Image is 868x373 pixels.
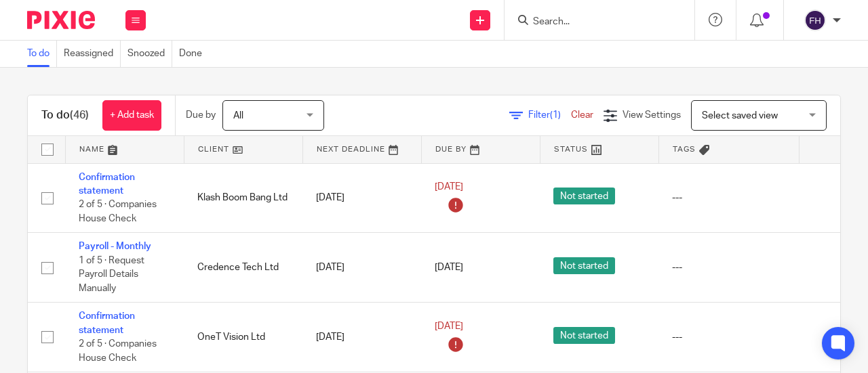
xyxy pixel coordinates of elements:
p: Due by [186,108,216,122]
a: Payroll - Monthly [79,242,151,251]
span: 2 of 5 · Companies House Check [79,200,157,223]
span: (1) [550,110,561,120]
a: Clear [571,110,593,120]
span: 2 of 5 · Companies House Check [79,339,157,363]
a: Snoozed [127,41,172,67]
td: [DATE] [302,163,421,233]
span: Not started [553,257,615,274]
img: Pixie [27,11,95,29]
div: --- [672,191,785,204]
h1: To do [41,108,89,123]
span: Filter [528,110,571,120]
div: --- [672,330,785,344]
span: Not started [553,188,615,204]
span: Tags [673,146,696,153]
span: [DATE] [435,322,463,331]
a: Reassigned [64,41,121,67]
a: Done [179,41,209,67]
input: Search [532,16,654,28]
span: [DATE] [435,263,463,272]
span: All [233,111,243,120]
span: Not started [553,327,615,344]
td: [DATE] [302,233,421,303]
a: Confirmation statement [79,173,135,196]
td: Klash Boom Bang Ltd [184,163,302,233]
img: svg%3E [804,9,826,31]
div: --- [672,261,785,274]
span: (46) [70,110,89,120]
span: [DATE] [435,182,463,192]
a: To do [27,41,57,67]
td: OneT Vision Ltd [184,303,302,372]
a: Confirmation statement [79,311,135,334]
span: 1 of 5 · Request Payroll Details Manually [79,256,144,293]
a: + Add task [102,100,161,131]
td: Credence Tech Ltd [184,233,302,303]
span: View Settings [623,110,681,120]
span: Select saved view [702,111,778,120]
td: [DATE] [302,303,421,372]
